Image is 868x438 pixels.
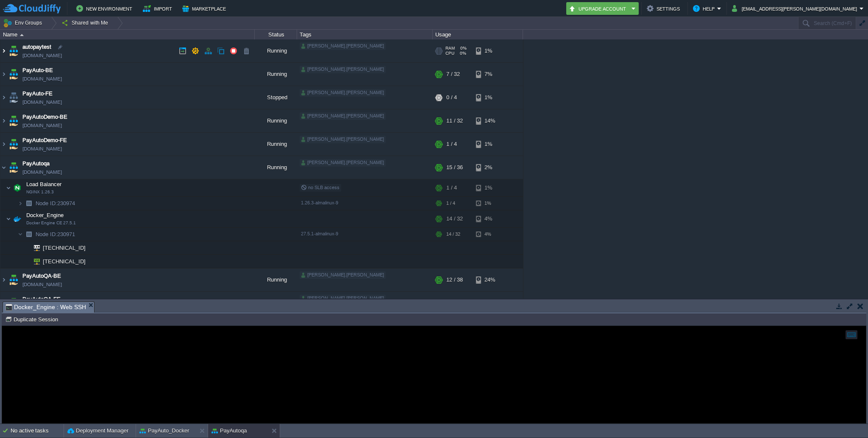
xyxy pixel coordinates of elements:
a: [DOMAIN_NAME] [22,51,62,60]
span: [TECHNICAL_ID] [42,255,87,268]
img: AMDAwAAAACH5BAEAAAAALAAAAAABAAEAAAICRAEAOw== [0,156,7,179]
div: Running [255,39,297,62]
span: CPU [445,51,454,56]
span: 230971 [35,231,76,238]
div: Usage [433,30,523,39]
img: AMDAwAAAACH5BAEAAAAALAAAAAABAAEAAAICRAEAOw== [8,109,19,132]
img: AMDAwAAAACH5BAEAAAAALAAAAAABAAEAAAICRAEAOw== [8,268,19,291]
div: Tags [298,30,432,39]
div: 14 / 32 [446,210,463,227]
div: No active tasks [11,424,64,438]
span: Docker Engine CE 27.5.1 [26,220,76,226]
div: 4% [476,228,504,241]
div: 1% [476,39,504,62]
div: 4% [476,210,504,227]
a: Node ID:230974 [35,200,76,207]
span: 27.5.1-almalinux-9 [301,231,338,236]
span: PayAutoQA-FE [22,295,61,304]
div: [PERSON_NAME].[PERSON_NAME] [300,159,386,167]
img: AMDAwAAAACH5BAEAAAAALAAAAAABAAEAAAICRAEAOw== [8,86,19,109]
a: Node ID:230971 [35,231,76,238]
img: AMDAwAAAACH5BAEAAAAALAAAAAABAAEAAAICRAEAOw== [0,39,7,62]
img: AMDAwAAAACH5BAEAAAAALAAAAAABAAEAAAICRAEAOw== [8,292,19,315]
img: AMDAwAAAACH5BAEAAAAALAAAAAABAAEAAAICRAEAOw== [0,292,7,315]
div: 1% [476,292,504,315]
div: [PERSON_NAME].[PERSON_NAME] [300,271,386,279]
div: 1% [476,179,504,196]
img: AMDAwAAAACH5BAEAAAAALAAAAAABAAEAAAICRAEAOw== [23,241,28,254]
div: 14% [476,109,504,132]
div: 1 / 4 [446,292,457,315]
a: PayAutoDemo-BE [22,113,67,121]
div: Stopped [255,86,297,109]
span: RAM [445,46,455,51]
div: [PERSON_NAME].[PERSON_NAME] [300,66,386,73]
img: AMDAwAAAACH5BAEAAAAALAAAAAABAAEAAAICRAEAOw== [0,86,7,109]
span: 1.26.3-almalinux-9 [301,200,338,205]
div: Running [255,292,297,315]
div: Running [255,268,297,291]
span: PayAutoDemo-FE [22,136,67,145]
img: AMDAwAAAACH5BAEAAAAALAAAAAABAAEAAAICRAEAOw== [18,197,23,210]
a: [DOMAIN_NAME] [22,280,62,289]
div: Name [1,30,254,39]
a: [DOMAIN_NAME] [22,121,62,130]
span: Load Balancer [25,181,63,188]
a: [TECHNICAL_ID] [42,258,87,265]
img: AMDAwAAAACH5BAEAAAAALAAAAAABAAEAAAICRAEAOw== [23,255,28,268]
a: [DOMAIN_NAME] [22,75,62,83]
a: PayAuto-BE [22,66,53,75]
button: Import [143,3,175,14]
img: AMDAwAAAACH5BAEAAAAALAAAAAABAAEAAAICRAEAOw== [20,34,24,36]
img: AMDAwAAAACH5BAEAAAAALAAAAAABAAEAAAICRAEAOw== [0,268,7,291]
div: Running [255,156,297,179]
span: autopaytest [22,43,51,51]
button: Deployment Manager [67,427,128,435]
div: 7 / 32 [446,63,460,86]
a: PayAutoqa [22,159,50,168]
div: [PERSON_NAME].[PERSON_NAME] [300,295,386,302]
button: Duplicate Session [5,315,61,323]
a: [DOMAIN_NAME] [22,145,62,153]
div: [PERSON_NAME].[PERSON_NAME] [300,89,386,97]
span: [TECHNICAL_ID] [42,241,87,254]
button: Shared with Me [61,17,111,29]
img: CloudJiffy [3,3,61,14]
span: Docker_Engine : Web SSH [6,302,86,312]
div: 1 / 4 [446,179,457,196]
button: Env Groups [3,17,45,29]
a: [DOMAIN_NAME] [22,98,62,106]
div: Running [255,109,297,132]
a: PayAutoQA-BE [22,272,61,280]
button: [EMAIL_ADDRESS][PERSON_NAME][DOMAIN_NAME] [732,3,860,14]
button: Marketplace [182,3,228,14]
img: AMDAwAAAACH5BAEAAAAALAAAAAABAAEAAAICRAEAOw== [11,179,23,196]
span: 0% [458,46,467,51]
div: 1% [476,86,504,109]
div: [PERSON_NAME].[PERSON_NAME] [300,112,386,120]
span: no SLB access [301,185,339,190]
img: AMDAwAAAACH5BAEAAAAALAAAAAABAAEAAAICRAEAOw== [23,228,35,241]
a: Docker_EngineDocker Engine CE 27.5.1 [25,212,65,218]
button: Upgrade Account [569,3,629,14]
div: 1 / 4 [446,197,455,210]
div: 15 / 36 [446,156,463,179]
span: NGINX 1.26.3 [26,190,54,195]
div: 14 / 32 [446,228,460,241]
img: AMDAwAAAACH5BAEAAAAALAAAAAABAAEAAAICRAEAOw== [11,210,23,227]
div: 24% [476,268,504,291]
button: PayAutoqa [211,427,247,435]
span: Node ID: [36,200,57,206]
img: AMDAwAAAACH5BAEAAAAALAAAAAABAAEAAAICRAEAOw== [18,228,23,241]
div: [PERSON_NAME].[PERSON_NAME] [300,42,386,50]
a: PayAuto-FE [22,89,53,98]
img: AMDAwAAAACH5BAEAAAAALAAAAAABAAEAAAICRAEAOw== [0,133,7,156]
img: AMDAwAAAACH5BAEAAAAALAAAAAABAAEAAAICRAEAOw== [6,179,11,196]
img: AMDAwAAAACH5BAEAAAAALAAAAAABAAEAAAICRAEAOw== [6,210,11,227]
img: AMDAwAAAACH5BAEAAAAALAAAAAABAAEAAAICRAEAOw== [8,133,19,156]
